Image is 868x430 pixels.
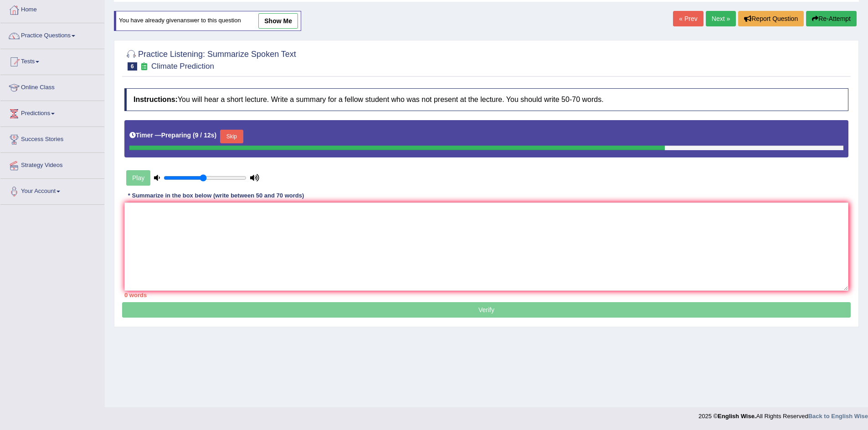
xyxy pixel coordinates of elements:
[0,101,104,124] a: Predictions
[195,132,215,139] b: 9 / 12s
[0,75,104,98] a: Online Class
[151,62,214,71] small: Climate Prediction
[134,96,178,103] b: Instructions:
[258,13,298,29] a: show me
[706,11,736,26] a: Next »
[124,192,308,200] div: * Summarize in the box below (write between 50 and 70 words)
[718,413,756,420] strong: English Wise.
[0,23,104,46] a: Practice Questions
[139,62,149,71] small: Exam occurring question
[220,130,243,143] button: Skip
[124,48,296,71] h2: Practice Listening: Summarize Spoken Text
[161,132,191,139] b: Preparing
[0,179,104,202] a: Your Account
[738,11,804,26] button: Report Question
[699,407,868,420] div: 2025 © All Rights Reserved
[129,132,216,139] h5: Timer —
[114,11,301,31] div: You have already given answer to this question
[808,413,868,420] a: Back to English Wise
[0,127,104,150] a: Success Stories
[215,132,217,139] b: )
[124,88,848,111] h4: You will hear a short lecture. Write a summary for a fellow student who was not present at the le...
[193,132,195,139] b: (
[0,153,104,176] a: Strategy Videos
[0,49,104,72] a: Tests
[128,62,137,71] span: 6
[673,11,703,26] a: « Prev
[806,11,857,26] button: Re-Attempt
[124,291,848,299] div: 0 words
